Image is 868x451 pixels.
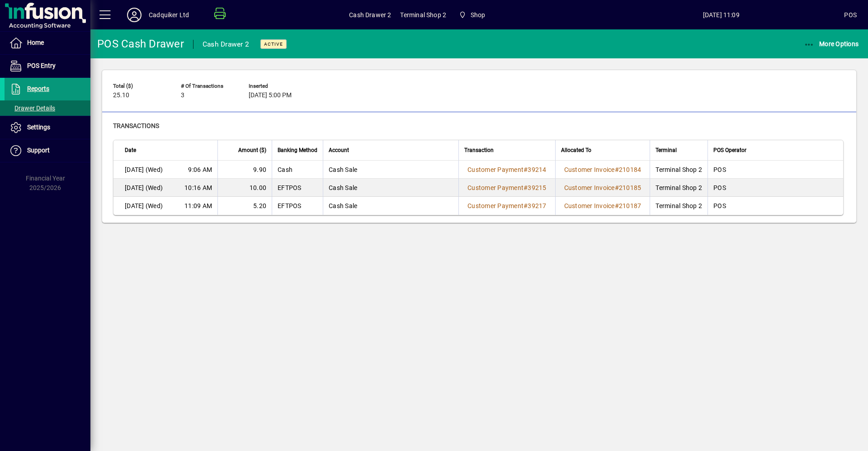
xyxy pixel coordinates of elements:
[619,202,642,209] span: 210187
[329,145,349,155] span: Account
[9,104,55,112] span: Drawer Details
[708,161,843,179] td: POS
[464,165,550,175] a: Customer Payment#39214
[561,145,591,155] span: Allocated To
[238,145,266,155] span: Amount ($)
[615,166,619,173] span: #
[323,161,458,179] td: Cash Sale
[619,184,642,191] span: 210185
[323,197,458,215] td: Cash Sale
[125,145,136,155] span: Date
[804,40,859,47] span: More Options
[149,8,189,22] div: Cadquiker Ltd
[615,202,619,209] span: #
[528,166,546,173] span: 39214
[561,183,645,193] a: Customer Invoice#210185
[708,179,843,197] td: POS
[5,116,90,139] a: Settings
[188,165,212,174] span: 9:06 AM
[467,166,524,173] span: Customer Payment
[27,39,44,46] span: Home
[27,62,56,69] span: POS Entry
[561,165,645,175] a: Customer Invoice#210184
[564,184,615,191] span: Customer Invoice
[5,55,90,77] a: POS Entry
[844,8,857,22] div: POS
[5,100,90,116] a: Drawer Details
[464,201,550,211] a: Customer Payment#39217
[598,8,844,22] span: [DATE] 11:09
[467,184,524,191] span: Customer Payment
[528,184,546,191] span: 39215
[217,161,272,179] td: 9.90
[181,92,184,99] span: 3
[5,139,90,162] a: Support
[713,145,746,155] span: POS Operator
[455,7,489,23] span: Shop
[272,179,323,197] td: EFTPOS
[184,183,212,192] span: 10:16 AM
[125,183,163,192] span: [DATE] (Wed)
[802,36,861,52] button: More Options
[120,7,149,23] button: Profile
[113,122,159,129] span: Transactions
[524,202,528,209] span: #
[323,179,458,197] td: Cash Sale
[203,37,249,52] div: Cash Drawer 2
[5,32,90,54] a: Home
[349,8,391,22] span: Cash Drawer 2
[27,123,50,131] span: Settings
[27,85,49,92] span: Reports
[217,197,272,215] td: 5.20
[400,8,446,22] span: Terminal Shop 2
[650,179,708,197] td: Terminal Shop 2
[181,83,235,89] span: # of Transactions
[272,161,323,179] td: Cash
[113,83,167,89] span: Total ($)
[650,161,708,179] td: Terminal Shop 2
[656,145,677,155] span: Terminal
[464,145,494,155] span: Transaction
[249,92,292,99] span: [DATE] 5:00 PM
[125,201,163,210] span: [DATE] (Wed)
[249,83,303,89] span: Inserted
[264,41,283,47] span: Active
[278,145,317,155] span: Banking Method
[561,201,645,211] a: Customer Invoice#210187
[467,202,524,209] span: Customer Payment
[125,165,163,174] span: [DATE] (Wed)
[619,166,642,173] span: 210184
[97,37,184,51] div: POS Cash Drawer
[27,147,50,154] span: Support
[528,202,546,209] span: 39217
[184,201,212,210] span: 11:09 AM
[217,179,272,197] td: 10.00
[464,183,550,193] a: Customer Payment#39215
[650,197,708,215] td: Terminal Shop 2
[564,202,615,209] span: Customer Invoice
[708,197,843,215] td: POS
[113,92,129,99] span: 25.10
[524,184,528,191] span: #
[471,8,486,22] span: Shop
[564,166,615,173] span: Customer Invoice
[272,197,323,215] td: EFTPOS
[615,184,619,191] span: #
[524,166,528,173] span: #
